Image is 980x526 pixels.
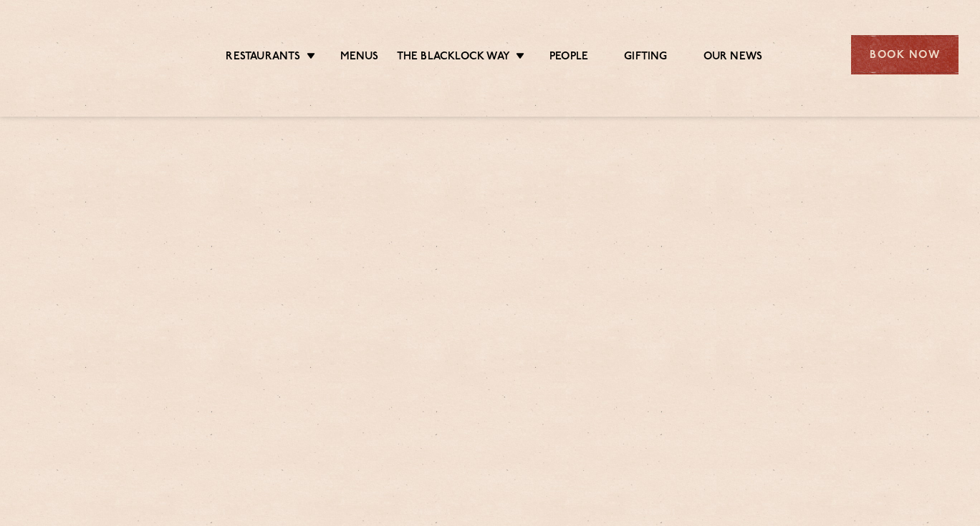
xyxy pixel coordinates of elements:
a: Menus [340,50,379,66]
a: Gifting [624,50,667,66]
img: svg%3E [21,14,145,95]
a: The Blacklock Way [397,50,510,66]
a: People [549,50,588,66]
a: Our News [703,50,763,66]
a: Restaurants [226,50,300,66]
div: Book Now [851,35,959,74]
